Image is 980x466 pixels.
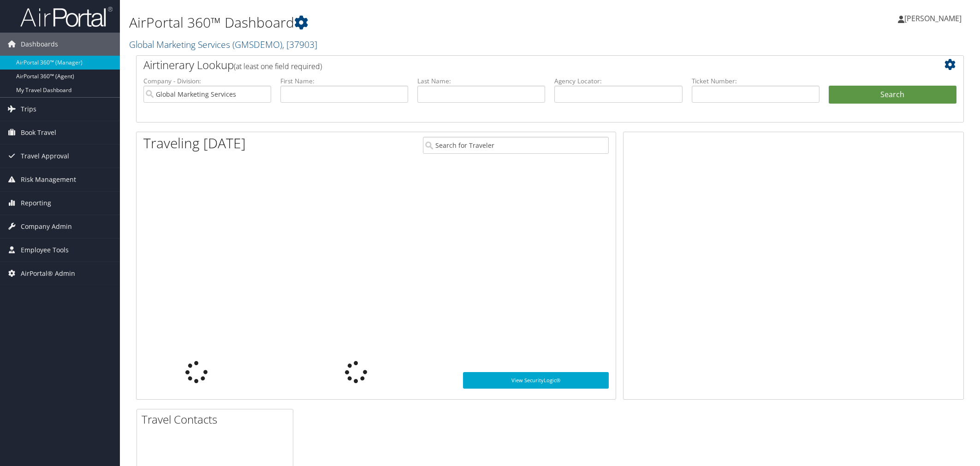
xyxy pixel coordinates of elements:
label: Last Name: [417,76,545,86]
span: , [ 37903 ] [282,38,317,51]
img: airportal-logo.png [20,6,113,28]
label: First Name: [280,76,408,86]
a: Global Marketing Services [129,38,317,51]
span: Dashboards [21,33,58,56]
a: [PERSON_NAME] [898,5,971,32]
span: Company Admin [21,215,72,238]
span: Risk Management [21,168,76,191]
span: [PERSON_NAME] [904,13,962,23]
span: (at least one field required) [234,61,322,71]
label: Company - Division: [143,76,271,86]
label: Agency Locator: [554,76,682,86]
span: ( GMSDEMO ) [232,38,282,51]
input: Search for Traveler [423,137,609,154]
h1: AirPortal 360™ Dashboard [129,13,690,32]
label: Ticket Number: [692,76,820,86]
span: Travel Approval [21,145,69,168]
span: Reporting [21,192,51,215]
h1: Traveling [DATE] [143,134,246,153]
span: Employee Tools [21,239,69,262]
span: Trips [21,98,36,121]
button: Search [829,86,956,104]
span: AirPortal® Admin [21,262,75,285]
h2: Airtinerary Lookup [143,57,888,73]
a: View SecurityLogic® [463,372,609,389]
h2: Travel Contacts [142,412,293,427]
span: Book Travel [21,121,56,144]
